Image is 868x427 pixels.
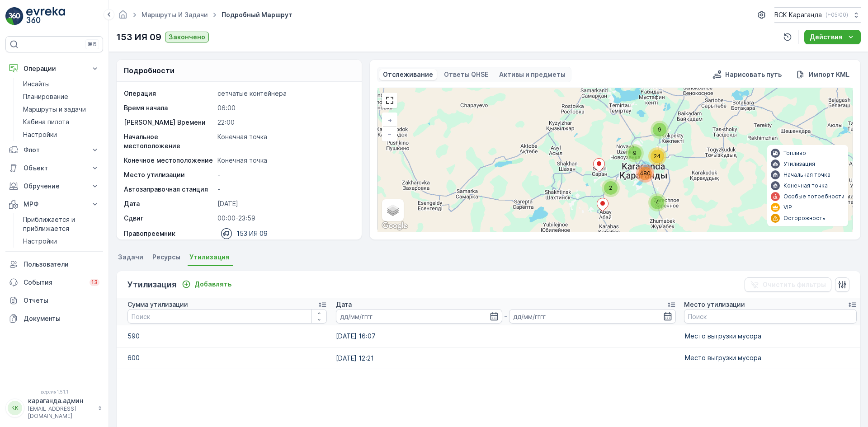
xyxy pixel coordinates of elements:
a: Увеличить масштаб [383,113,396,127]
font: [DATE] 12:21 [336,354,374,362]
font: ) [846,11,848,18]
font: Ресурсы [152,253,180,261]
a: Приближается и приближается [19,213,103,235]
a: Слои [383,200,403,220]
font: Действия [810,33,843,41]
font: Дата [124,200,140,207]
font: Утилизация [127,280,176,289]
font: 22:00 [217,118,235,126]
a: Маршруты и задачи [142,11,208,19]
font: Место выгрузки мусора [685,354,761,361]
font: 590 [127,332,140,340]
input: дд/мм/гггг [509,309,676,324]
font: Начальное местоположение [124,133,180,150]
font: ВСК Караганда [774,11,822,19]
font: Время начала [124,104,168,112]
font: +05:00 [827,11,846,18]
font: Объект [24,164,48,172]
a: Настройки [19,128,103,141]
font: Правопреемник [124,230,175,237]
img: logo_light-DOdMpM7g.png [26,7,65,25]
button: Импорт KML [793,69,853,80]
font: События [24,278,52,286]
font: + [388,116,392,124]
a: Пользователи [5,255,103,273]
font: Добавлять [194,280,231,288]
font: 1.51.1 [57,389,68,394]
a: Маршруты и задачи [19,103,103,116]
a: Уменьшить масштаб [383,127,396,141]
font: Нарисовать путь [725,70,782,78]
font: Документы [24,314,61,322]
font: Ответы QHSE [444,70,488,78]
button: Добавлять [178,279,235,290]
a: Просмотреть в полноэкранном режиме [383,94,396,107]
button: Флот [5,141,103,159]
font: Инсайты [23,80,50,88]
font: Конечная точка [217,133,267,141]
button: МРФ [5,195,103,213]
font: Импорт KML [809,70,849,78]
div: 480 [636,164,654,183]
font: Место утилизации [124,171,185,178]
a: Документы [5,310,103,328]
a: Домашняя страница [118,13,128,21]
font: Сдвиг [124,214,143,222]
a: Настройки [19,235,103,248]
div: 2 [602,179,620,197]
font: 24 [654,153,660,160]
font: - [217,185,220,193]
font: 13 [91,279,98,286]
input: дд/мм/гггг [336,309,503,324]
font: Пользователи [24,260,69,268]
button: ВСК Караганда(+05:00) [774,7,861,23]
a: Open this area in Google Maps (opens a new window) [380,220,410,232]
font: Утилизация [783,160,815,167]
font: Утилизация [189,253,230,261]
font: караганда.админ [28,397,83,404]
a: Планирование [19,90,103,103]
input: Поиск [127,309,327,324]
input: Поиск [684,309,857,324]
font: Кабина пилота [23,118,69,126]
font: 9 [658,126,661,133]
font: [EMAIL_ADDRESS][DOMAIN_NAME] [28,405,76,419]
font: Активы и предметы [499,70,566,78]
font: [DATE] [217,200,238,207]
font: Конечное местоположение [124,156,213,164]
font: Обручение [24,182,60,190]
font: 9 [633,150,637,156]
font: 06:00 [217,104,236,112]
button: Операции [5,60,103,78]
font: Автозаправочная станция [124,185,208,193]
div: 9 [626,144,644,162]
font: Флот [24,146,40,154]
font: Настройки [23,131,57,138]
font: Отчеты [24,296,48,304]
div: 4 [648,193,666,211]
font: Место выгрузки мусора [685,332,761,340]
font: 153 ИЯ 09 [236,230,268,237]
div: 24 [648,147,666,165]
font: Закончено [169,33,205,41]
font: ⌘Б [88,41,97,47]
font: [DATE] 16:07 [336,333,376,340]
font: VIP [783,204,792,211]
font: Операция [124,89,156,97]
font: 153 ИЯ 09 [116,32,161,42]
a: Кабина пилота [19,116,103,128]
button: Закончено [165,32,209,42]
font: Настройки [23,237,57,245]
font: Топливо [783,150,806,156]
font: 00:00-23:59 [217,214,255,222]
img: логотип [5,7,24,25]
font: Конечная точка [783,182,828,189]
font: Задачи [118,253,143,261]
button: Объект [5,159,103,177]
font: - [217,171,220,178]
button: Нарисовать путь [709,69,785,80]
font: Начальная точка [783,171,830,178]
font: Отслеживание [383,70,433,78]
a: Инсайты [19,78,103,90]
button: Обручение [5,177,103,195]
